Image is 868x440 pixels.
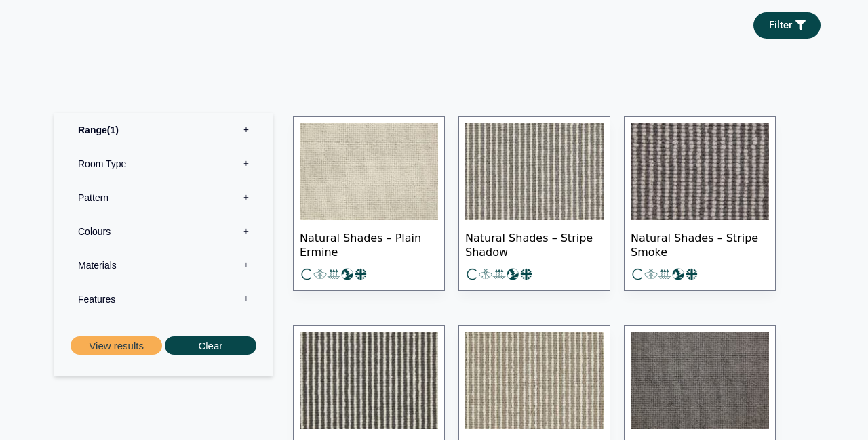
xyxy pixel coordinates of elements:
[300,332,438,429] img: Cream & Grey Stripe
[71,336,162,355] button: View results
[64,215,262,248] label: Colours
[465,123,604,221] img: mid grey & cream stripe
[64,248,262,282] label: Materials
[300,220,438,267] span: Natural Shades – Plain Ermine
[64,147,262,181] label: Room Type
[165,336,256,355] button: Clear
[64,181,262,215] label: Pattern
[64,282,262,316] label: Features
[624,116,776,292] a: Natural Shades – Stripe Smoke
[64,113,262,147] label: Range
[465,220,604,267] span: Natural Shades – Stripe Shadow
[293,116,445,292] a: Natural Shades – Plain Ermine
[769,20,792,30] span: Filter
[753,12,821,39] a: Filter
[107,125,119,135] span: 1
[631,220,769,267] span: Natural Shades – Stripe Smoke
[631,123,769,221] img: dark and light grey stripe
[631,332,769,429] img: Plain Shadow Dark Grey
[458,116,610,292] a: Natural Shades – Stripe Shadow
[465,332,604,429] img: Soft beige & cream stripe
[300,123,438,221] img: Plain soft cream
